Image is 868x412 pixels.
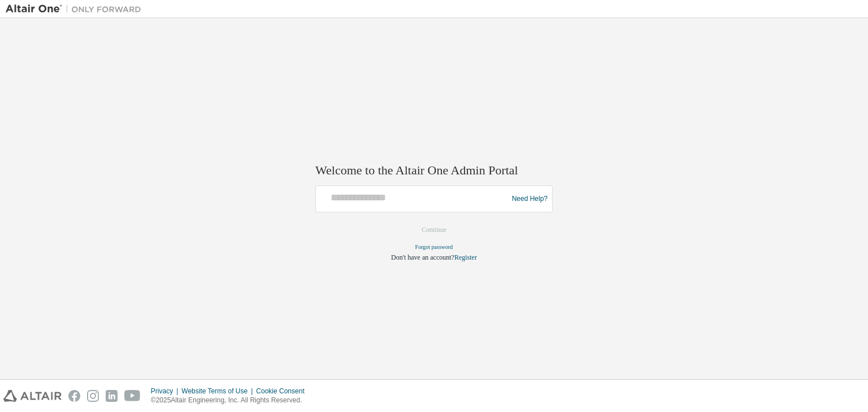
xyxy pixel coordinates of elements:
h2: Welcome to the Altair One Admin Portal [315,163,553,178]
span: Don't have an account? [391,254,454,262]
img: youtube.svg [124,390,141,402]
a: Register [454,254,477,262]
img: altair_logo.svg [3,390,62,402]
a: Forgot password [415,244,453,251]
div: Cookie Consent [256,387,311,396]
img: facebook.svg [68,390,80,402]
a: Need Help? [512,199,548,199]
img: linkedin.svg [106,390,118,402]
p: © 2025 Altair Engineering, Inc. All Rights Reserved. [151,396,311,405]
div: Privacy [151,387,181,396]
img: Altair One [6,3,147,15]
div: Website Terms of Use [181,387,256,396]
img: instagram.svg [87,390,99,402]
